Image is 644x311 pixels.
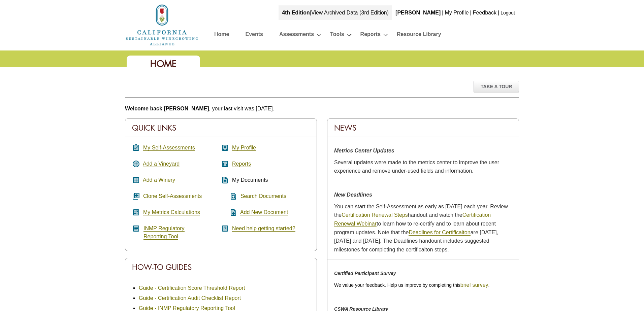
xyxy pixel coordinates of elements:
img: logo_cswa2x.png [125,3,199,46]
a: My Metrics Calculations [143,209,200,215]
a: Logout [501,10,515,15]
strong: Metrics Center Updates [334,148,394,153]
i: account_box [221,144,229,152]
a: Guide - Certification Audit Checklist Report [139,295,241,301]
a: Search Documents [240,193,286,199]
a: Add a Winery [143,177,175,183]
div: | [497,5,500,20]
a: Feedback [473,10,496,15]
a: Deadlines for Certificaiton [409,230,470,236]
em: Certified Participant Survey [334,271,396,276]
a: View Archived Data (3rd Edition) [311,10,389,15]
p: , your last visit was [DATE]. [125,104,519,113]
a: brief survey [460,282,488,288]
a: Guide - Certification Score Threshold Report [139,285,245,291]
a: Certification Renewal Webinar [334,212,491,227]
a: Reports [360,30,381,41]
a: Assessments [279,30,314,41]
i: find_in_page [221,192,237,200]
a: Clone Self-Assessments [143,193,202,199]
b: Welcome back [PERSON_NAME] [125,106,209,111]
a: Home [125,22,199,27]
a: INMP RegulatoryReporting Tool [143,226,185,240]
p: You can start the Self-Assessment as early as [DATE] each year. Review the handout and watch the ... [334,202,512,254]
span: Home [150,58,176,70]
b: [PERSON_NAME] [395,10,441,15]
div: Take A Tour [474,81,519,92]
span: We value your feedback. Help us improve by completing this . [334,282,489,288]
a: Add a Vineyard [143,161,180,167]
i: description [221,176,229,184]
i: article [132,224,140,233]
i: add_circle [132,160,140,168]
i: assessment [221,160,229,168]
a: Events [245,30,263,41]
a: Home [214,30,229,41]
a: Certification Renewal Steps [342,212,408,218]
strong: 4th Edition [282,10,310,15]
a: My Self-Assessments [143,145,195,151]
i: add_box [132,176,140,184]
div: | [470,5,472,20]
i: calculate [132,208,140,216]
a: Add New Document [240,209,288,215]
a: Need help getting started? [232,226,295,232]
a: My Profile [445,10,469,15]
a: Tools [330,30,344,41]
a: Resource Library [397,30,441,41]
strong: New Deadlines [334,192,372,198]
div: How-To Guides [125,258,317,276]
span: My Documents [232,177,268,183]
div: News [327,119,519,137]
i: help_center [221,224,229,233]
a: My Profile [232,145,256,151]
div: Quick Links [125,119,317,137]
a: Reports [232,161,251,167]
i: queue [132,192,140,200]
div: | [279,5,392,20]
i: note_add [221,208,237,216]
span: Several updates were made to the metrics center to improve the user experience and remove under-u... [334,160,499,174]
i: assignment_turned_in [132,144,140,152]
div: | [441,5,444,20]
